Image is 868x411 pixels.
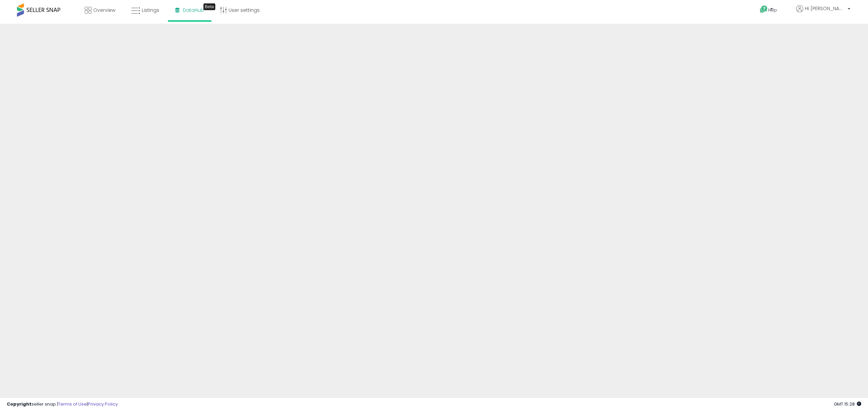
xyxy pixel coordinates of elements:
[759,5,768,14] i: Get Help
[203,3,215,10] div: Tooltip anchor
[183,7,204,14] span: DataHub
[796,5,850,20] a: Hi [PERSON_NAME]
[142,7,159,14] span: Listings
[768,7,777,13] span: Help
[805,5,846,12] span: Hi [PERSON_NAME]
[93,7,115,14] span: Overview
